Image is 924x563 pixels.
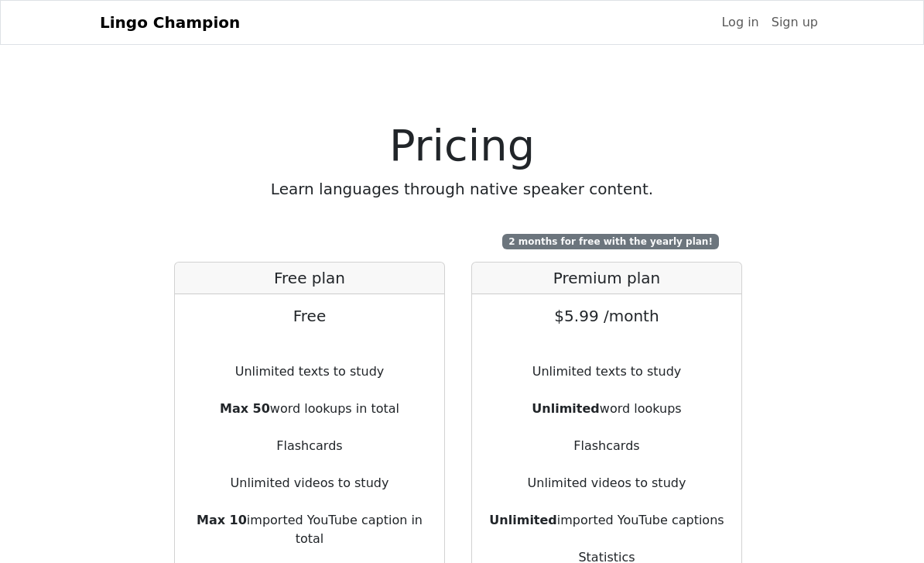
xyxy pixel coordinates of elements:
span: $5.99 / month [554,307,659,325]
p: Learn languages through native speaker content. [165,177,759,201]
a: Log in [715,7,765,38]
span: 2 months for free with the yearly plan! [502,234,718,249]
strong: Unlimited [489,513,556,527]
div: Free [187,307,432,344]
strong: Max 10 [197,513,247,527]
a: Sign up [765,7,824,38]
h5: Premium plan [472,263,741,294]
h1: Pricing [165,119,759,171]
a: Lingo Champion [100,7,240,38]
strong: Unlimited [532,401,599,416]
h5: Free plan [175,263,444,294]
strong: Max 50 [220,401,270,416]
